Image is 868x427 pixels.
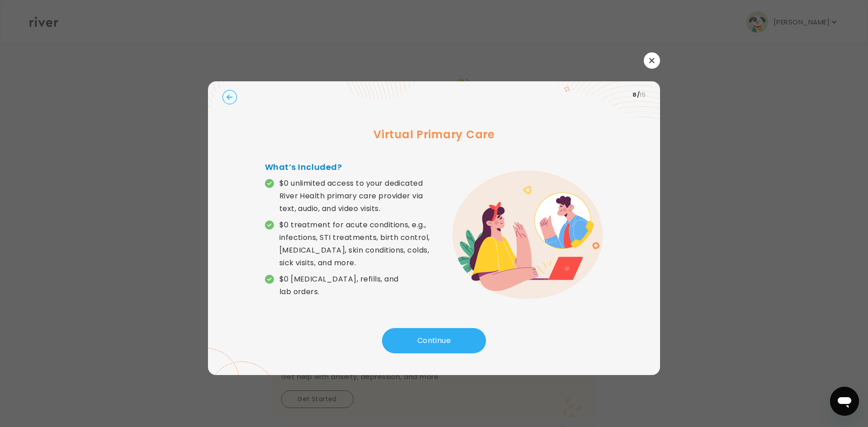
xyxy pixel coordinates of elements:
img: error graphic [452,170,603,299]
p: $0 treatment for acute conditions, e.g., infections, STI treatments, birth control, [MEDICAL_DATA... [279,219,434,269]
iframe: Button to launch messaging window [830,387,859,416]
button: Continue [382,328,486,353]
h4: What’s Included? [265,161,434,174]
h3: Virtual Primary Care [222,127,646,143]
p: $0 unlimited access to your dedicated River Health primary care provider via text, audio, and vid... [279,177,434,215]
p: $0 [MEDICAL_DATA], refills, and lab orders. [279,273,434,298]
